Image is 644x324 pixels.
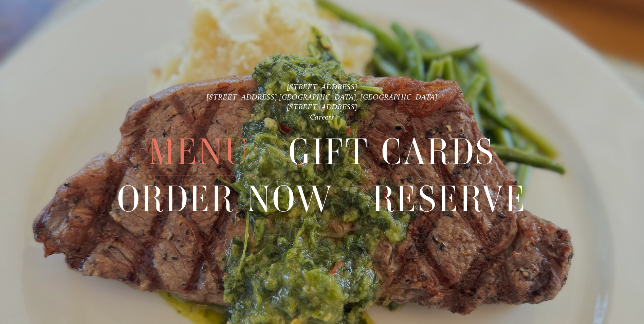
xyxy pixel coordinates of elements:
[372,176,527,222] a: Reserve
[289,129,495,175] a: Gift Cards
[287,102,357,111] a: [STREET_ADDRESS]
[149,129,250,175] a: Menu
[149,129,250,175] span: Menu
[117,176,334,222] a: Order Now
[287,82,357,91] a: [STREET_ADDRESS]
[206,92,437,102] a: [STREET_ADDRESS] [GEOGRAPHIC_DATA], [GEOGRAPHIC_DATA]
[289,129,495,175] span: Gift Cards
[310,112,334,122] a: Careers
